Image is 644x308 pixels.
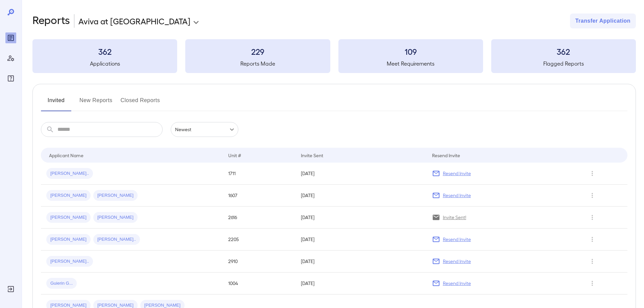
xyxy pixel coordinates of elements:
button: Row Actions [587,256,598,267]
div: Reports [5,32,16,43]
p: Aviva at [GEOGRAPHIC_DATA] [78,16,190,26]
p: Resend Invite [443,170,471,177]
td: 1711 [223,163,295,185]
div: Log Out [5,284,16,294]
td: 1607 [223,185,295,207]
span: [PERSON_NAME] [46,192,91,199]
span: [PERSON_NAME] [93,192,138,199]
td: [DATE] [295,163,426,185]
span: [PERSON_NAME] [46,236,91,243]
div: Newest [171,122,238,137]
div: Manage Users [5,53,16,64]
h5: Meet Requirements [338,60,483,68]
div: Applicant Name [49,151,84,159]
h3: 362 [32,46,177,57]
p: Resend Invite [443,258,471,265]
span: [PERSON_NAME].. [93,236,140,243]
td: 2910 [223,251,295,273]
td: [DATE] [295,273,426,294]
td: [DATE] [295,207,426,229]
button: Invited [41,95,71,111]
p: Invite Sent! [443,214,466,221]
h3: 109 [338,46,483,57]
div: FAQ [5,73,16,84]
div: Resend Invite [432,151,460,159]
h5: Applications [32,60,177,68]
h2: Reports [32,14,70,28]
td: 2205 [223,229,295,251]
button: Row Actions [587,212,598,223]
span: [PERSON_NAME] [93,214,138,221]
div: Unit # [228,151,241,159]
span: [PERSON_NAME].. [46,258,93,265]
span: [PERSON_NAME].. [46,170,93,177]
button: Row Actions [587,234,598,245]
td: [DATE] [295,229,426,251]
p: Resend Invite [443,192,471,199]
p: Resend Invite [443,280,471,287]
span: [PERSON_NAME] [46,214,91,221]
td: 2616 [223,207,295,229]
summary: 362Applications229Reports Made109Meet Requirements362Flagged Reports [32,39,636,73]
button: New Reports [79,95,113,111]
h5: Flagged Reports [491,60,636,68]
button: Row Actions [587,168,598,179]
p: Resend Invite [443,236,471,243]
button: Row Actions [587,278,598,289]
h3: 229 [185,46,330,57]
td: [DATE] [295,251,426,273]
h3: 362 [491,46,636,57]
h5: Reports Made [185,60,330,68]
button: Closed Reports [121,95,160,111]
td: 1004 [223,273,295,294]
div: Invite Sent [301,151,323,159]
td: [DATE] [295,185,426,207]
button: Row Actions [587,190,598,201]
button: Transfer Application [570,14,636,28]
span: Guierin G... [46,280,77,287]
